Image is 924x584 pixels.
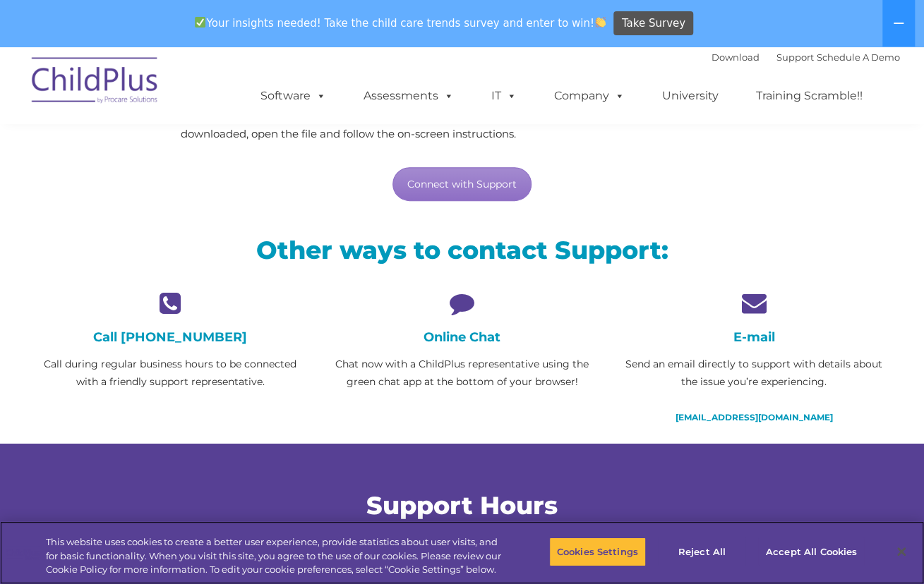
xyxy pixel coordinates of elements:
[712,51,760,63] a: Download
[658,537,746,566] button: Reject All
[886,536,917,567] button: Close
[776,51,814,63] a: Support
[675,412,832,422] a: [EMAIL_ADDRESS][DOMAIN_NAME]
[366,490,558,521] span: Support Hours
[477,82,531,110] a: IT
[35,234,889,266] h2: Other ways to contact Support:
[46,535,508,577] div: This website uses cookies to create a better user experience, provide statistics about user visit...
[195,17,205,28] img: ✅
[595,17,606,28] img: 👏
[246,82,340,110] a: Software
[327,329,597,345] h4: Online Chat
[392,167,532,201] a: Connect with Support
[622,11,685,36] span: Take Survey
[618,355,889,391] p: Send an email directly to support with details about the issue you’re experiencing.
[349,82,468,110] a: Assessments
[189,9,612,37] span: Your insights needed! Take the child care trends survey and enter to win!
[25,47,166,118] img: ChildPlus by Procare Solutions
[35,355,306,391] p: Call during regular business hours to be connected with a friendly support representative.
[742,82,877,110] a: Training Scramble!!
[549,537,646,566] button: Cookies Settings
[758,537,865,566] button: Accept All Cookies
[618,329,889,345] h4: E-mail
[35,329,306,345] h4: Call [PHONE_NUMBER]
[540,82,639,110] a: Company
[712,51,900,63] font: |
[327,355,597,391] p: Chat now with a ChildPlus representative using the green chat app at the bottom of your browser!
[817,51,900,63] a: Schedule A Demo
[613,11,693,36] a: Take Survey
[648,82,733,110] a: University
